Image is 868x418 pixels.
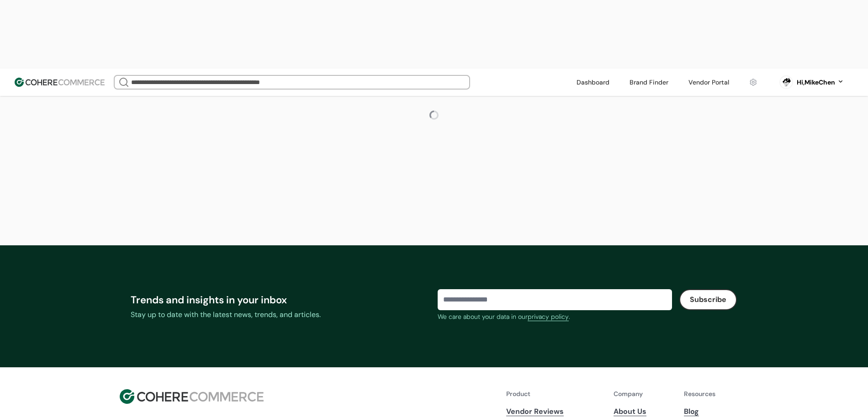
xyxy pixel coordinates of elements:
[684,389,748,399] p: Resources
[506,406,604,417] a: Vendor Reviews
[569,312,570,321] span: .
[779,75,793,89] svg: 0 percent
[797,78,835,87] div: Hi, MikeChen
[528,312,569,322] a: privacy policy
[684,406,748,417] a: Blog
[438,312,528,321] span: We care about your data in our
[120,389,264,404] img: Cohere Logo
[614,389,675,399] p: Company
[15,78,105,87] img: Cohere Logo
[131,309,430,320] div: Stay up to date with the latest news, trends, and articles.
[131,292,430,307] div: Trends and insights in your inbox
[679,289,737,310] button: Subscribe
[797,78,844,87] button: Hi,MikeChen
[506,389,604,399] p: Product
[614,406,675,417] a: About Us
